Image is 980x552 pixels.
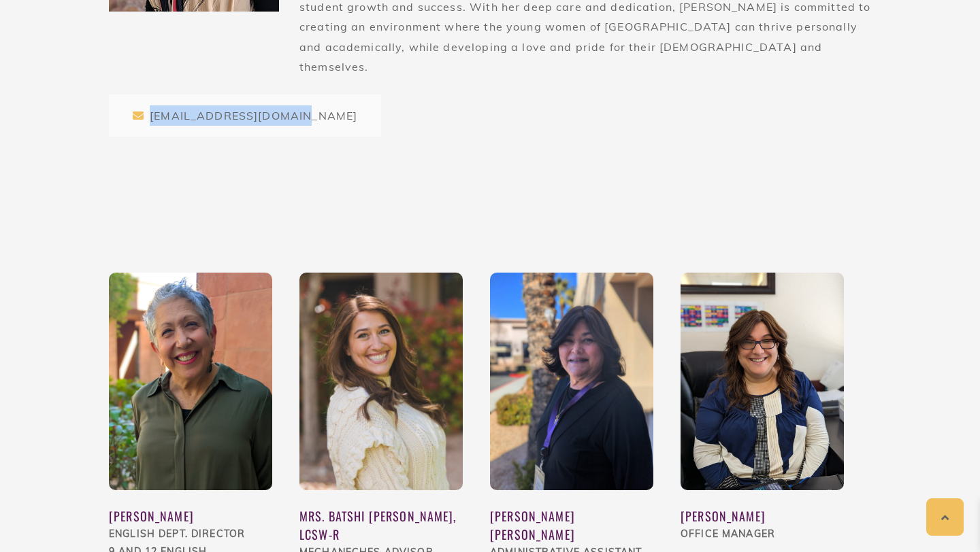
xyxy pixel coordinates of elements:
[109,507,272,525] div: [PERSON_NAME]
[299,507,463,544] div: MRS. BATSHI [PERSON_NAME], LCSW-R
[109,94,381,137] div: [EMAIL_ADDRESS][DOMAIN_NAME]
[681,525,844,543] div: Office Manager
[490,507,653,544] div: [PERSON_NAME] [PERSON_NAME]
[681,507,844,525] div: [PERSON_NAME]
